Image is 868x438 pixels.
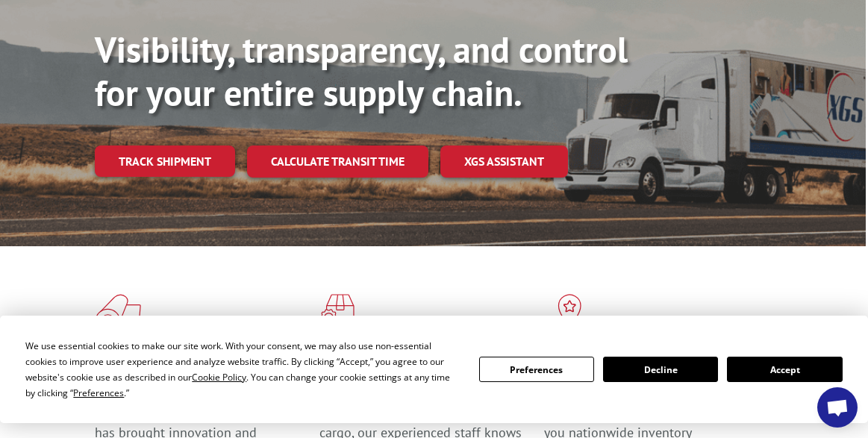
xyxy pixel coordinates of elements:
button: Decline [603,357,718,382]
div: We use essential cookies to make our site work. With your consent, we may also use non-essential ... [25,338,460,401]
img: xgs-icon-total-supply-chain-intelligence-red [95,294,141,333]
button: Accept [727,357,842,382]
img: xgs-icon-flagship-distribution-model-red [544,294,596,333]
div: Open chat [817,387,858,428]
b: Visibility, transparency, and control for your entire supply chain. [95,26,628,116]
a: XGS ASSISTANT [440,146,568,178]
span: Preferences [73,387,124,399]
span: Cookie Policy [192,371,246,384]
img: xgs-icon-focused-on-flooring-red [319,294,355,333]
button: Preferences [479,357,594,382]
a: Track shipment [95,146,235,177]
a: Calculate transit time [247,146,428,178]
